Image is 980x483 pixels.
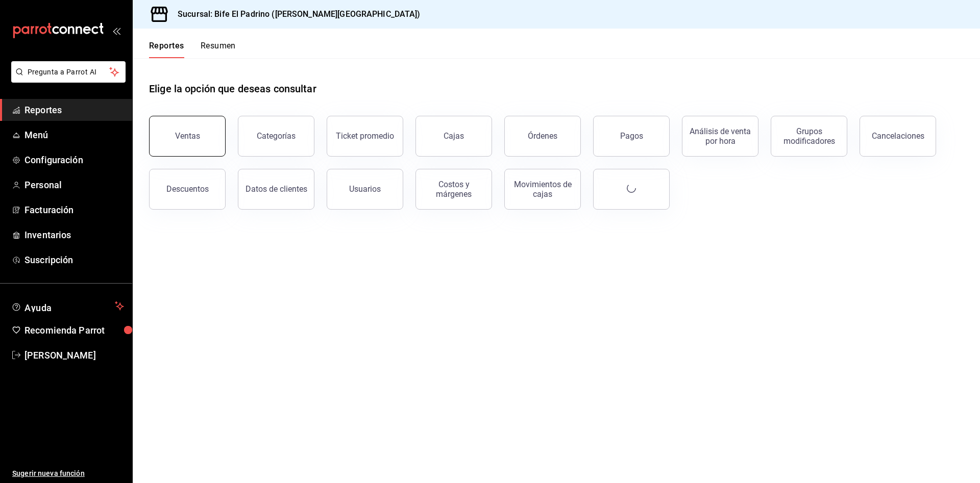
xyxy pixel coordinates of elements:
[511,180,574,199] div: Movimientos de cajas
[336,131,394,141] div: Ticket promedio
[593,116,670,157] button: Pagos
[24,228,124,242] span: Inventarios
[682,116,758,157] button: Análisis de venta por hora
[777,126,841,146] div: Grupos modificadores
[24,153,124,167] span: Configuración
[415,116,492,157] a: Cajas
[149,41,184,58] button: Reportes
[149,169,226,210] button: Descuentos
[201,41,236,58] button: Resumen
[238,116,314,157] button: Categorías
[860,116,936,157] button: Cancelaciones
[257,131,296,141] div: Categorías
[238,169,314,210] button: Datos de clientes
[504,169,581,210] button: Movimientos de cajas
[327,169,403,210] button: Usuarios
[504,116,581,157] button: Órdenes
[444,130,464,142] div: Cajas
[7,74,126,85] a: Pregunta a Parrot AI
[149,81,316,96] h1: Elige la opción que deseas consultar
[415,169,492,210] button: Costos y márgenes
[11,61,126,83] button: Pregunta a Parrot AI
[149,41,236,58] div: navigation tabs
[166,184,209,194] div: Descuentos
[620,131,643,141] div: Pagos
[24,253,124,267] span: Suscripción
[112,27,120,35] button: open_drawer_menu
[771,116,847,157] button: Grupos modificadores
[872,131,924,141] div: Cancelaciones
[24,323,124,337] span: Recomienda Parrot
[28,67,110,78] span: Pregunta a Parrot AI
[528,131,557,141] div: Órdenes
[422,180,485,199] div: Costos y márgenes
[24,128,124,142] span: Menú
[24,300,111,312] span: Ayuda
[169,8,421,20] h3: Sucursal: Bife El Padrino ([PERSON_NAME][GEOGRAPHIC_DATA])
[24,103,124,117] span: Reportes
[12,468,124,479] span: Sugerir nueva función
[175,131,200,141] div: Ventas
[689,126,752,146] div: Análisis de venta por hora
[24,203,124,217] span: Facturación
[349,184,381,194] div: Usuarios
[327,116,403,157] button: Ticket promedio
[149,116,226,157] button: Ventas
[24,348,124,362] span: [PERSON_NAME]
[24,178,124,192] span: Personal
[246,184,307,194] div: Datos de clientes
